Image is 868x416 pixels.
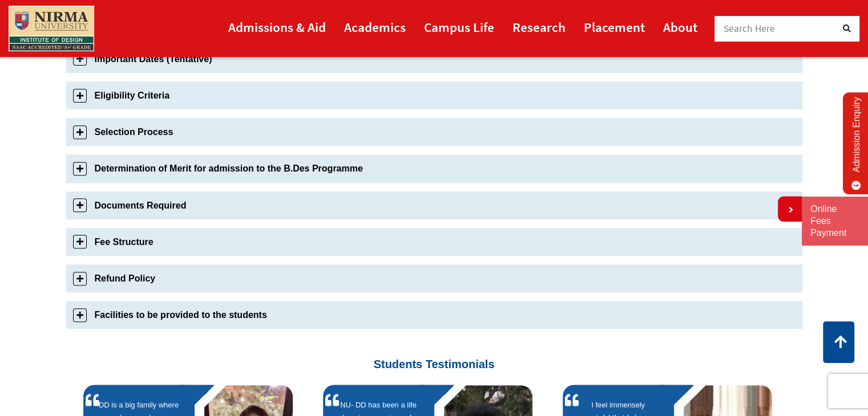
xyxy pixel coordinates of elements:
a: Campus Life [424,14,494,40]
h3: Students Testimonials [75,337,794,371]
a: Eligibility Criteria [66,81,802,109]
a: Facilities to be provided to the students [66,301,802,329]
span: Search Here [724,22,776,35]
a: Important Dates (Tentative) [66,45,802,73]
a: Placement [584,14,645,40]
a: Selection Process [66,118,802,146]
a: About [663,14,697,40]
a: Research [512,14,566,40]
a: Determination of Merit for admission to the B.Des Programme [66,154,802,182]
a: Admissions & Aid [228,14,326,40]
img: main_logo [9,6,94,51]
a: Documents Required [66,191,802,219]
a: Online Fees Payment [810,203,859,239]
a: Refund Policy [66,264,802,292]
a: Fee Structure [66,228,802,256]
a: Academics [344,14,406,40]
